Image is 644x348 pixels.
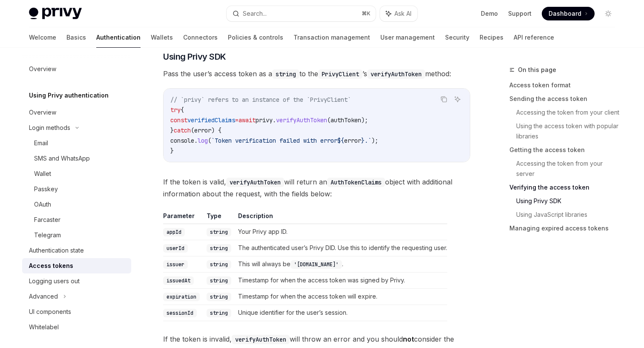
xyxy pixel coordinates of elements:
[331,116,361,124] span: authToken
[22,135,131,151] a: Email
[207,293,231,301] code: string
[170,137,194,144] span: console
[34,199,51,210] div: OAuth
[207,260,231,269] code: string
[235,212,447,224] th: Description
[235,256,447,273] td: This will always be .
[163,212,203,224] th: Parameter
[183,27,218,48] a: Connectors
[181,106,184,114] span: {
[22,319,131,335] a: Whitelabel
[163,309,197,317] code: sessionId
[516,119,622,143] a: Using the access token with popular libraries
[34,153,90,164] div: SMS and WhatsApp
[29,291,58,302] div: Advanced
[29,107,56,118] div: Overview
[371,137,378,144] span: );
[276,116,327,124] span: verifyAuthToken
[318,69,362,79] code: PrivyClient
[151,27,173,48] a: Wallets
[203,212,235,224] th: Type
[509,143,622,157] a: Getting the access token
[361,116,368,124] span: );
[380,6,417,21] button: Ask AI
[509,78,622,92] a: Access token format
[235,289,447,305] td: Timestamp for when the access token will expire.
[235,273,447,289] td: Timestamp for when the access token was signed by Privy.
[163,68,470,80] span: Pass the user’s access token as a to the ’s method:
[207,309,231,317] code: string
[22,273,131,289] a: Logging users out
[22,227,131,243] a: Telegram
[226,178,284,187] code: verifyAuthToken
[344,137,361,144] span: error
[239,116,256,124] span: await
[516,157,622,181] a: Accessing the token from your server
[514,27,554,48] a: API reference
[29,322,59,332] div: Whitelabel
[34,184,58,194] div: Passkey
[170,106,181,114] span: try
[327,116,331,124] span: (
[509,92,622,106] a: Sending the access token
[163,293,200,301] code: expiration
[66,27,86,48] a: Basics
[22,212,131,227] a: Farcaster
[235,240,447,256] td: The authenticated user’s Privy DID. Use this to identify the requesting user.
[293,27,370,48] a: Transaction management
[191,127,194,134] span: (
[272,69,299,79] code: string
[380,27,435,48] a: User management
[403,335,414,343] strong: not
[227,6,376,21] button: Search...⌘K
[361,137,365,144] span: }
[509,181,622,194] a: Verifying the access token
[452,94,463,105] button: Ask AI
[22,197,131,212] a: OAuth
[22,151,131,166] a: SMS and WhatsApp
[170,127,174,134] span: }
[208,137,211,144] span: (
[367,69,425,79] code: verifyAuthToken
[29,261,73,271] div: Access tokens
[29,245,84,256] div: Authentication state
[29,8,82,20] img: light logo
[170,116,187,124] span: const
[194,127,211,134] span: error
[273,116,276,124] span: .
[29,123,70,133] div: Login methods
[516,194,622,208] a: Using Privy SDK
[22,105,131,120] a: Overview
[516,208,622,221] a: Using JavaScript libraries
[170,147,174,155] span: }
[163,176,470,200] span: If the token is valid, will return an object with additional information about the request, with ...
[22,181,131,197] a: Passkey
[198,137,208,144] span: log
[34,138,48,148] div: Email
[445,27,469,48] a: Security
[194,137,198,144] span: .
[327,178,385,187] code: AuthTokenClaims
[508,9,532,18] a: Support
[601,7,615,20] button: Toggle dark mode
[34,230,61,240] div: Telegram
[509,221,622,235] a: Managing expired access tokens
[243,9,267,19] div: Search...
[518,65,556,75] span: On this page
[29,276,80,286] div: Logging users out
[542,7,595,20] a: Dashboard
[235,305,447,321] td: Unique identifier for the user’s session.
[228,27,283,48] a: Policies & controls
[174,127,191,134] span: catch
[22,304,131,319] a: UI components
[29,307,71,317] div: UI components
[207,244,231,253] code: string
[29,64,56,74] div: Overview
[337,137,344,144] span: ${
[235,116,239,124] span: =
[481,9,498,18] a: Demo
[163,51,226,63] span: Using Privy SDK
[207,228,231,236] code: string
[365,137,371,144] span: .`
[480,27,503,48] a: Recipes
